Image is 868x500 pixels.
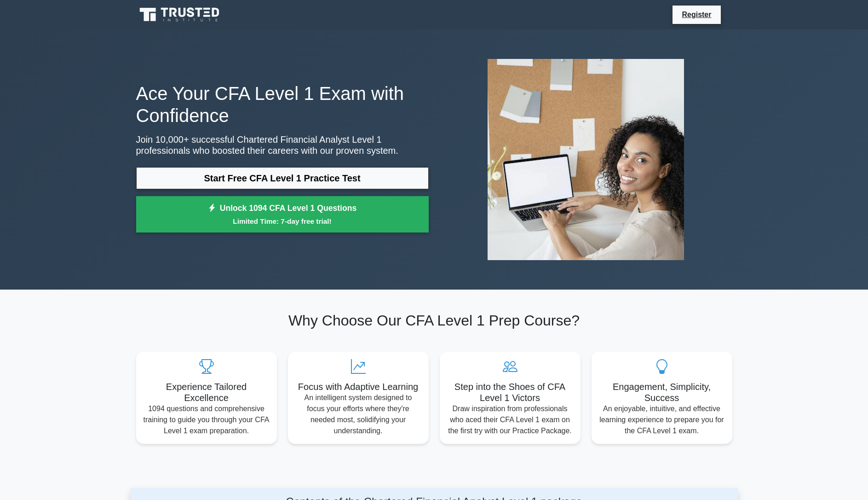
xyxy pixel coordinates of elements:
p: An intelligent system designed to focus your efforts where they're needed most, solidifying your ... [295,392,421,436]
h2: Why Choose Our CFA Level 1 Prep Course? [136,312,732,329]
a: Start Free CFA Level 1 Practice Test [136,167,429,189]
a: Register [676,9,717,20]
h5: Experience Tailored Excellence [144,381,270,403]
a: Unlock 1094 CFA Level 1 QuestionsLimited Time: 7-day free trial! [136,196,429,233]
h5: Step into the Shoes of CFA Level 1 Victors [447,381,573,403]
h5: Focus with Adaptive Learning [295,381,421,392]
p: 1094 questions and comprehensive training to guide you through your CFA Level 1 exam preparation. [144,403,270,436]
p: An enjoyable, intuitive, and effective learning experience to prepare you for the CFA Level 1 exam. [599,403,725,436]
small: Limited Time: 7-day free trial! [148,216,417,227]
p: Draw inspiration from professionals who aced their CFA Level 1 exam on the first try with our Pra... [447,403,573,436]
h5: Engagement, Simplicity, Success [599,381,725,403]
p: Join 10,000+ successful Chartered Financial Analyst Level 1 professionals who boosted their caree... [136,134,429,156]
h1: Ace Your CFA Level 1 Exam with Confidence [136,82,429,127]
